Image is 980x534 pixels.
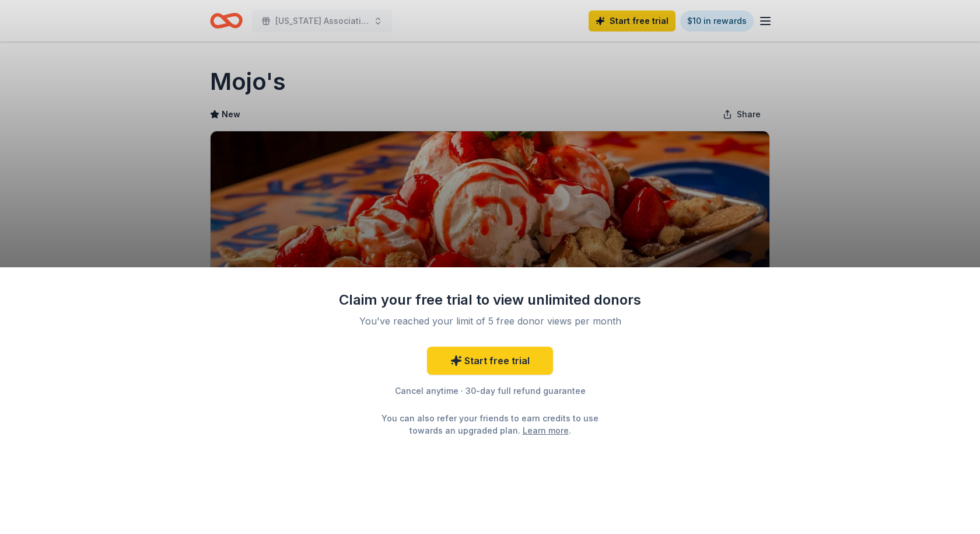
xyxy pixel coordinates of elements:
div: You can also refer your friends to earn credits to use towards an upgraded plan. . [371,412,609,437]
div: Claim your free trial to view unlimited donors [338,291,642,309]
div: You've reached your limit of 5 free donor views per month [352,314,628,328]
a: Start free trial [427,347,553,375]
a: Learn more [523,424,569,437]
div: Cancel anytime · 30-day full refund guarantee [338,384,642,398]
